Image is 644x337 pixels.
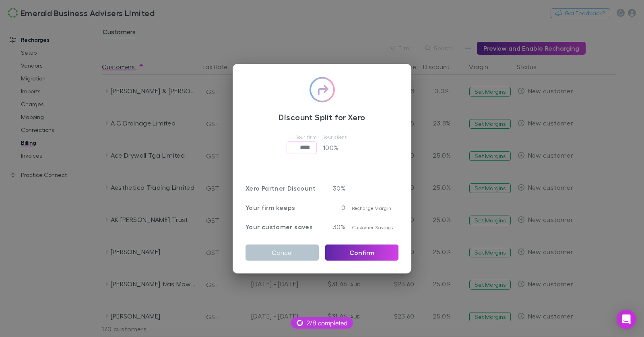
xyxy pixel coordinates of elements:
p: 30 % [325,183,345,193]
p: Your customer saves [246,222,319,232]
span: Customer Savings [352,224,393,230]
div: Open Intercom Messenger [617,310,636,329]
p: Xero Partner Discount [246,183,319,193]
p: Your firm keeps [246,203,319,212]
span: Your firm [296,134,317,140]
p: 30% [325,222,345,232]
p: 0 [325,203,345,212]
button: Cancel [246,245,319,261]
img: checkmark [309,77,335,103]
span: Your client [323,134,347,140]
span: Recharge Margin [352,205,391,211]
p: 100 % [323,141,355,154]
button: Confirm [325,245,398,261]
h3: Discount Split for Xero [246,112,398,122]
